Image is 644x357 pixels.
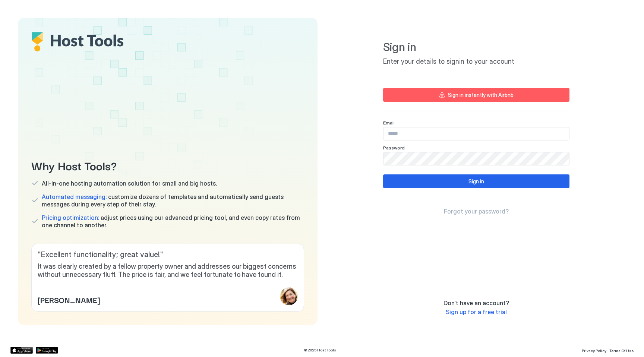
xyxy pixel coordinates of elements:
span: Sign in [383,40,569,54]
span: Why Host Tools? [31,157,304,174]
span: Email [383,120,395,126]
a: Terms Of Use [609,346,634,354]
span: It was clearly created by a fellow property owner and addresses our biggest concerns without unne... [38,262,298,279]
a: App Store [10,347,33,354]
span: [PERSON_NAME] [38,294,100,305]
a: Google Play Store [36,347,58,354]
a: Forgot your password? [444,208,509,215]
span: Enter your details to signin to your account [383,57,569,66]
input: Input Field [383,152,569,165]
button: Sign in [383,174,569,188]
span: Privacy Policy [582,348,606,353]
input: Input Field [383,127,569,140]
a: Privacy Policy [582,346,606,354]
span: © 2025 Host Tools [304,348,336,353]
a: Sign up for a free trial [446,308,507,316]
span: Pricing optimization: [42,214,99,221]
span: Automated messaging: [42,193,107,200]
button: Sign in instantly with Airbnb [383,88,569,102]
div: profile [280,287,298,305]
span: Terms Of Use [609,348,634,353]
span: All-in-one hosting automation solution for small and big hosts. [42,180,217,187]
span: customize dozens of templates and automatically send guests messages during every step of their s... [42,193,304,208]
span: adjust prices using our advanced pricing tool, and even copy rates from one channel to another. [42,214,304,229]
span: Don't have an account? [443,299,509,307]
div: Sign in [468,177,484,185]
span: " Excellent functionality; great value! " [38,250,298,259]
span: Sign up for a free trial [446,308,507,316]
div: Sign in instantly with Airbnb [448,91,514,99]
span: Password [383,145,405,151]
span: Forgot your password? [444,208,509,215]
